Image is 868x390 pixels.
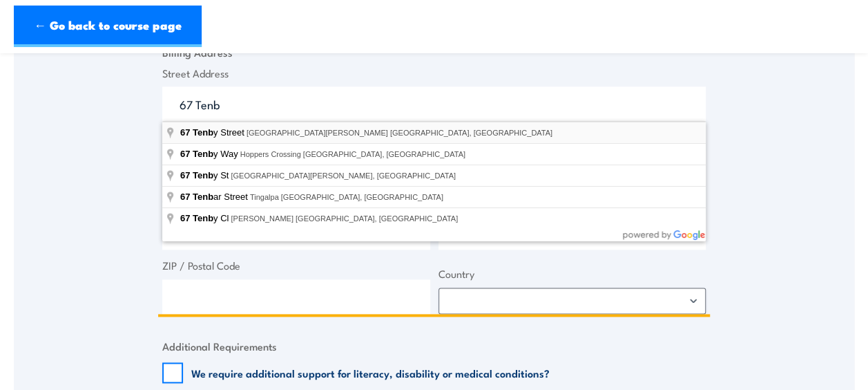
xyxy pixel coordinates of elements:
span: y Street [180,127,247,138]
span: y St [180,170,231,180]
span: y Cl [180,213,231,223]
span: [GEOGRAPHIC_DATA][PERSON_NAME], [GEOGRAPHIC_DATA] [231,171,456,180]
span: 67 Tenb [180,149,213,159]
input: Inserisci una posizione [162,86,706,121]
span: Hoppers Crossing [GEOGRAPHIC_DATA], [GEOGRAPHIC_DATA] [240,150,465,158]
span: Tingalpa [GEOGRAPHIC_DATA], [GEOGRAPHIC_DATA] [250,193,443,201]
label: Street Address [162,66,706,82]
legend: Additional Requirements [162,338,277,354]
span: 67 Tenb [180,170,213,180]
span: ar Street [180,192,250,202]
a: ← Go back to course page [14,6,202,47]
span: y Way [180,149,240,159]
span: [GEOGRAPHIC_DATA][PERSON_NAME] [GEOGRAPHIC_DATA], [GEOGRAPHIC_DATA] [247,129,552,137]
span: [PERSON_NAME] [GEOGRAPHIC_DATA], [GEOGRAPHIC_DATA] [231,214,458,223]
span: Tenb [193,127,213,138]
label: ZIP / Postal Code [162,258,430,274]
span: 67 Tenb [180,192,213,202]
span: 67 Tenb [180,213,213,223]
label: We require additional support for literacy, disability or medical conditions? [191,366,550,380]
label: Country [438,266,706,282]
span: 67 [180,127,190,138]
